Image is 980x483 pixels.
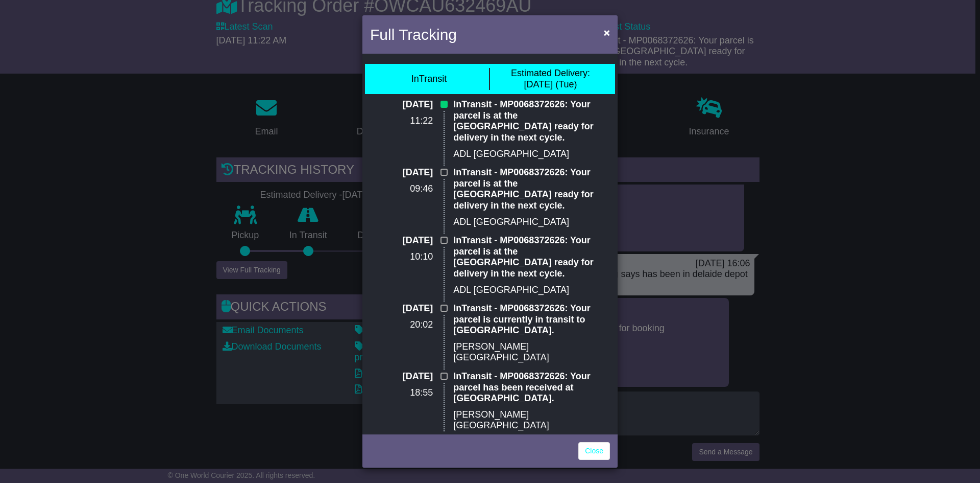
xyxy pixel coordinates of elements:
span: × [604,27,610,38]
p: 10:10 [370,251,433,263]
p: ADL [GEOGRAPHIC_DATA] [453,149,610,160]
p: [DATE] [370,167,433,178]
p: ADL [GEOGRAPHIC_DATA] [453,285,610,296]
p: 20:02 [370,319,433,331]
p: [DATE] [370,235,433,246]
p: InTransit - MP0068372626: Your parcel is currently in transit to [GEOGRAPHIC_DATA]. [453,303,610,336]
h4: Full Tracking [370,23,457,46]
p: [DATE] [370,99,433,110]
p: [PERSON_NAME][GEOGRAPHIC_DATA] [453,409,610,431]
p: ADL [GEOGRAPHIC_DATA] [453,217,610,228]
span: Estimated Delivery: [511,68,590,78]
p: InTransit - MP0068372626: Your parcel has been received at [GEOGRAPHIC_DATA]. [453,371,610,404]
p: 18:55 [370,387,433,399]
button: Close [599,22,615,43]
p: InTransit - MP0068372626: Your parcel is at the [GEOGRAPHIC_DATA] ready for delivery in the next ... [453,235,610,279]
div: InTransit [411,74,447,85]
p: [DATE] [370,303,433,314]
p: InTransit - MP0068372626: Your parcel is at the [GEOGRAPHIC_DATA] ready for delivery in the next ... [453,167,610,211]
p: [PERSON_NAME][GEOGRAPHIC_DATA] [453,341,610,363]
p: 09:46 [370,183,433,195]
a: Close [578,442,610,460]
p: 11:22 [370,116,433,127]
p: InTransit - MP0068372626: Your parcel is at the [GEOGRAPHIC_DATA] ready for delivery in the next ... [453,99,610,143]
div: [DATE] (Tue) [511,68,590,90]
p: [DATE] [370,371,433,382]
